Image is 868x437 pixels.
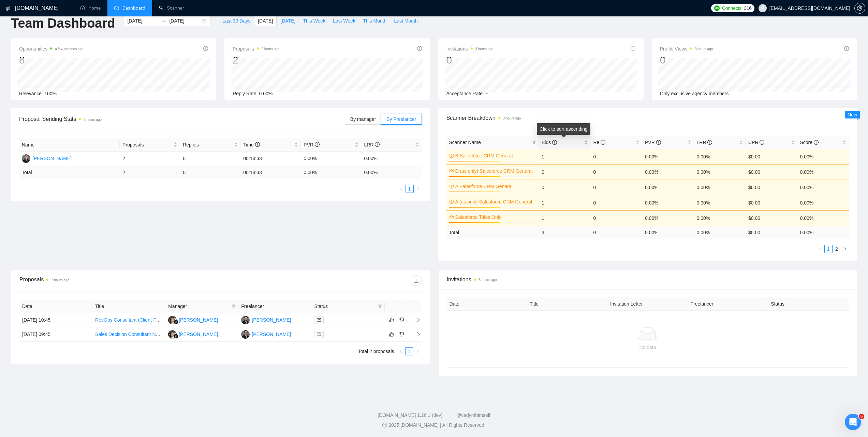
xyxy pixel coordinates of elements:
[411,278,421,283] span: download
[397,347,405,355] button: left
[399,317,404,323] span: dislike
[532,140,536,144] span: filter
[303,17,325,25] span: This Week
[389,332,394,337] span: like
[833,245,840,253] a: 2
[405,347,413,355] li: 1
[394,17,417,25] span: Last Month
[824,245,833,253] li: 1
[122,5,145,11] span: Dashboard
[299,15,329,26] button: This Week
[642,195,694,210] td: 0.00%
[387,316,396,324] button: like
[746,195,797,210] td: $0.00
[447,297,527,311] th: Date
[180,152,240,166] td: 0
[797,226,849,239] td: 0.00 %
[446,54,494,67] div: 0
[55,47,83,51] time: a few seconds ago
[22,154,30,163] img: JR
[51,278,69,282] time: 2 hours ago
[233,91,256,96] span: Reply Rate
[399,187,403,191] span: left
[32,155,72,162] div: [PERSON_NAME]
[387,330,396,338] button: like
[262,47,280,51] time: 2 hours ago
[800,140,819,145] span: Score
[252,316,291,324] div: [PERSON_NAME]
[456,412,490,418] a: @vadymhimself
[552,140,557,145] span: info-circle
[660,45,713,53] span: Profile Views
[252,330,291,338] div: [PERSON_NAME]
[591,164,643,180] td: 0
[317,332,321,336] span: mail
[694,195,746,210] td: 0.00%
[797,210,849,226] td: 0.00%
[363,17,386,25] span: This Month
[203,46,208,51] span: info-circle
[446,114,849,122] span: Scanner Breakdown
[159,5,184,11] a: searchScanner
[240,166,301,179] td: 00:14:33
[797,164,849,180] td: 0.00%
[455,198,535,206] a: A (us only) Salesforce CRM General
[446,226,539,239] td: Total
[19,54,84,67] div: 8
[414,185,422,193] li: Next Page
[329,15,359,26] button: Last Week
[361,166,422,179] td: 0.00 %
[397,185,406,193] button: left
[259,91,273,96] span: 0.00%
[317,318,321,322] span: mail
[455,183,535,190] a: A Salesforce CRM General
[539,195,591,210] td: 1
[222,17,250,25] span: Last 30 Days
[19,275,220,286] div: Proposals
[304,142,320,147] span: PVR
[645,140,661,145] span: PVR
[168,317,218,322] a: LA[PERSON_NAME]
[5,422,863,429] div: 2025 [DOMAIN_NAME] | All Rights Reserved.
[841,245,849,253] li: Next Page
[744,4,751,12] span: 316
[44,91,57,96] span: 100%
[707,140,712,145] span: info-circle
[449,184,454,189] span: crown
[280,17,295,25] span: [DATE]
[411,318,421,322] span: right
[411,332,421,337] span: right
[642,164,694,180] td: 0.00%
[760,6,765,11] span: user
[797,180,849,195] td: 0.00%
[314,302,375,310] span: Status
[539,180,591,195] td: 0
[11,15,115,31] h1: Team Dashboard
[746,164,797,180] td: $0.00
[414,185,422,193] button: right
[854,3,865,14] button: setting
[315,142,320,147] span: info-circle
[397,185,406,193] li: Previous Page
[6,3,11,14] img: logo
[174,334,178,339] img: gigradar-bm.png
[415,349,420,353] span: right
[238,300,311,313] th: Freelancer
[768,297,849,311] th: Status
[406,348,413,355] a: 1
[855,5,865,11] span: setting
[748,140,764,145] span: CPR
[406,185,413,193] a: 1
[816,245,824,253] li: Previous Page
[233,45,279,53] span: Proposals
[301,152,361,166] td: 0.00%
[449,215,454,220] span: crown
[416,187,420,191] span: right
[127,17,158,25] input: Start date
[694,210,746,226] td: 0.00%
[19,115,345,123] span: Proposal Sending Stats
[411,275,422,286] button: download
[591,149,643,164] td: 0
[19,300,92,313] th: Date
